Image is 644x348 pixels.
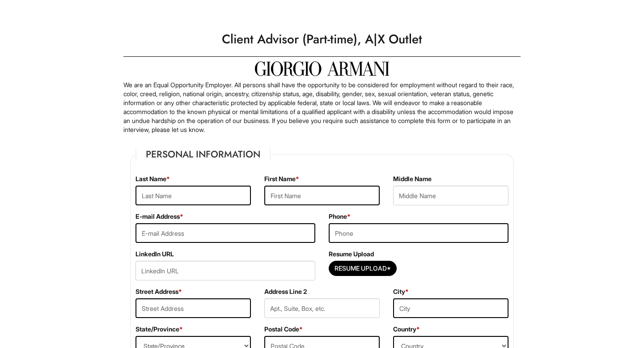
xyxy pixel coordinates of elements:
label: Last Name [136,174,170,183]
input: Phone [329,223,508,243]
label: E-mail Address [136,212,183,221]
label: City [393,287,409,296]
label: LinkedIn URL [136,250,174,259]
label: Postal Code [264,325,303,334]
input: First Name [264,186,380,205]
input: Street Address [136,298,251,318]
label: Phone [329,212,351,221]
img: Giorgio Armani [255,61,389,76]
label: Address Line 2 [264,287,307,296]
label: Street Address [136,287,182,296]
button: Resume Upload*Resume Upload* [329,261,397,276]
input: Middle Name [393,186,508,205]
label: Country [393,325,420,334]
p: We are an Equal Opportunity Employer. All persons shall have the opportunity to be considered for... [123,81,521,134]
input: Apt., Suite, Box, etc. [264,298,380,318]
input: City [393,298,508,318]
h1: Client Advisor (Part-time), A|X Outlet [119,27,525,52]
input: Last Name [136,186,251,205]
label: First Name [264,174,299,183]
input: LinkedIn URL [136,261,315,280]
label: Middle Name [393,174,432,183]
legend: Personal Information [136,148,271,161]
label: State/Province [136,325,183,334]
label: Resume Upload [329,250,374,259]
input: E-mail Address [136,223,315,243]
